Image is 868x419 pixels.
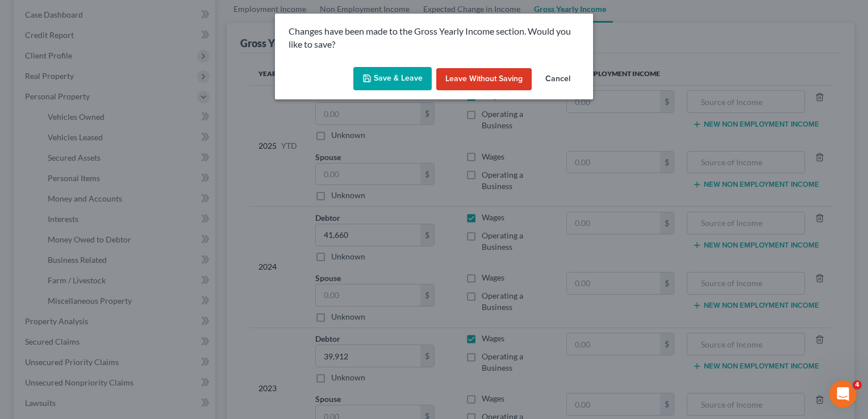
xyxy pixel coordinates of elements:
[289,25,579,51] p: Changes have been made to the Gross Yearly Income section. Would you like to save?
[853,380,862,389] span: 4
[353,67,432,91] button: Save & Leave
[536,68,579,91] button: Cancel
[436,68,532,91] button: Leave without Saving
[829,380,857,408] iframe: Intercom live chat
